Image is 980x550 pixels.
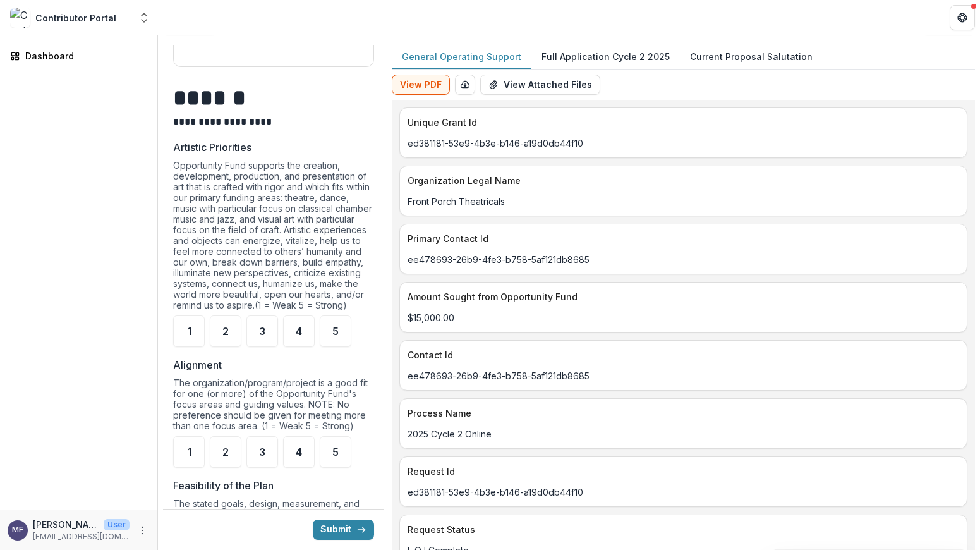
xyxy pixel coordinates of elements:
[408,174,954,187] p: Organization Legal Name
[408,369,959,382] p: ee478693-26b9-4fe3-b758-5af121db8685
[173,498,374,546] div: The stated goals, design, measurement, and budget are all aligned, and reasonable, achievable, an...
[135,523,150,538] button: More
[408,523,954,536] p: Request Status
[408,137,959,150] p: ed381181-53e9-4b3e-b146-a19d0db44f10
[408,311,959,324] p: $15,000.00
[104,519,130,530] p: User
[408,232,954,245] p: Primary Contact Id
[173,140,251,155] p: Artistic Priorities
[5,46,152,66] a: Dashboard
[33,531,130,542] p: [EMAIL_ADDRESS][DOMAIN_NAME]
[408,116,954,129] p: Unique Grant Id
[173,160,374,315] div: Opportunity Fund supports the creation, development, production, and presentation of art that is ...
[408,427,959,441] p: 2025 Cycle 2 Online
[222,326,229,336] span: 2
[33,518,99,531] p: [PERSON_NAME]
[408,406,954,420] p: Process Name
[35,11,116,25] div: Contributor Portal
[332,447,339,457] span: 5
[135,5,153,30] button: Open entity switcher
[296,447,302,457] span: 4
[173,478,274,493] p: Feasibility of the Plan
[332,326,339,336] span: 5
[187,447,191,457] span: 1
[25,49,142,63] div: Dashboard
[408,465,954,478] p: Request Id
[402,50,521,63] p: General Operating Support
[408,195,959,208] p: Front Porch Theatricals
[541,50,670,63] p: Full Application Cycle 2 2025
[950,5,975,30] button: Get Help
[408,486,959,499] p: ed381181-53e9-4b3e-b146-a19d0db44f10
[408,290,954,303] p: Amount Sought from Opportunity Fund
[12,526,23,534] div: Monteze Freeland
[259,447,265,457] span: 3
[173,357,222,372] p: Alignment
[408,253,959,266] p: ee478693-26b9-4fe3-b758-5af121db8685
[392,75,450,95] button: View PDF
[187,326,191,336] span: 1
[313,520,374,540] button: Submit
[222,447,229,457] span: 2
[10,8,30,28] img: Contributor Portal
[408,348,954,362] p: Contact Id
[480,75,600,95] button: View Attached Files
[296,326,302,336] span: 4
[173,377,374,436] div: The organization/program/project is a good fit for one (or more) of the Opportunity Fund's focus ...
[259,326,265,336] span: 3
[690,50,813,63] p: Current Proposal Salutation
